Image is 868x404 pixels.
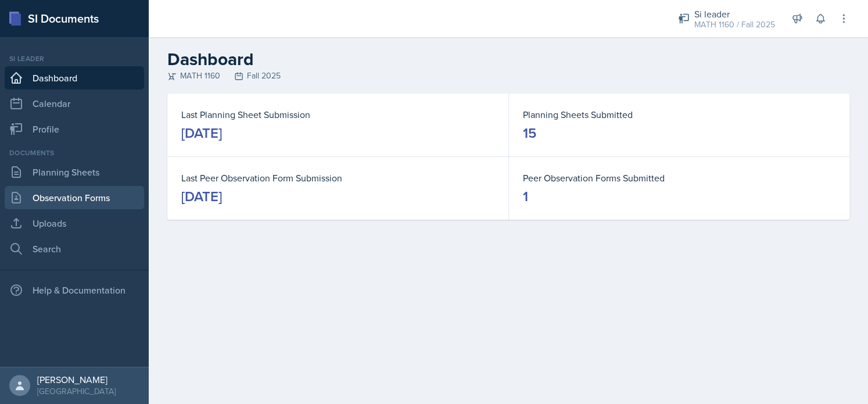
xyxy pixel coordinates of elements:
[5,160,144,184] a: Planning Sheets
[523,124,536,142] div: 15
[694,19,775,31] div: MATH 1160 / Fall 2025
[5,186,144,209] a: Observation Forms
[167,49,849,70] h2: Dashboard
[5,92,144,115] a: Calendar
[5,66,144,90] a: Dashboard
[523,187,528,206] div: 1
[5,53,144,64] div: Si leader
[5,212,144,235] a: Uploads
[523,171,835,185] dt: Peer Observation Forms Submitted
[37,385,116,397] div: [GEOGRAPHIC_DATA]
[181,171,494,185] dt: Last Peer Observation Form Submission
[37,374,116,385] div: [PERSON_NAME]
[181,187,222,206] div: [DATE]
[167,70,849,82] div: MATH 1160 Fall 2025
[694,7,775,21] div: Si leader
[5,278,144,302] div: Help & Documentation
[5,117,144,141] a: Profile
[181,124,222,142] div: [DATE]
[181,108,494,121] dt: Last Planning Sheet Submission
[523,108,835,121] dt: Planning Sheets Submitted
[5,237,144,260] a: Search
[5,148,144,158] div: Documents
